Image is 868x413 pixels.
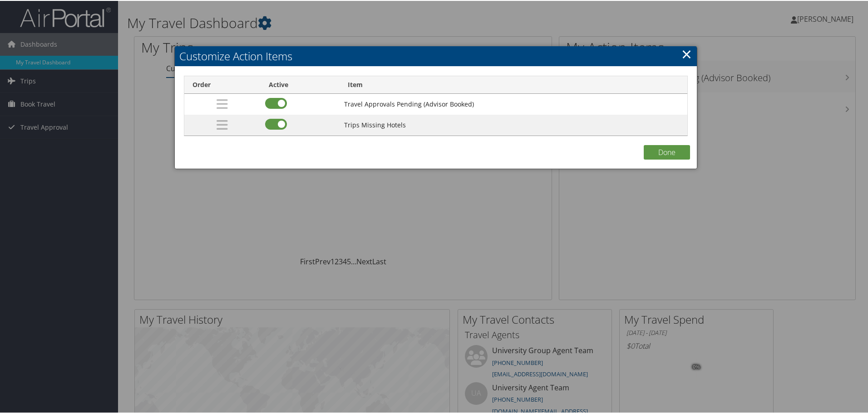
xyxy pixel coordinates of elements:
td: Travel Approvals Pending (Advisor Booked) [340,93,687,114]
button: Done [644,144,690,159]
a: Close [681,44,692,62]
td: Trips Missing Hotels [340,114,687,135]
th: Item [340,75,687,93]
h2: Customize Action Items [175,45,697,65]
th: Active [261,75,340,93]
th: Order [184,75,261,93]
